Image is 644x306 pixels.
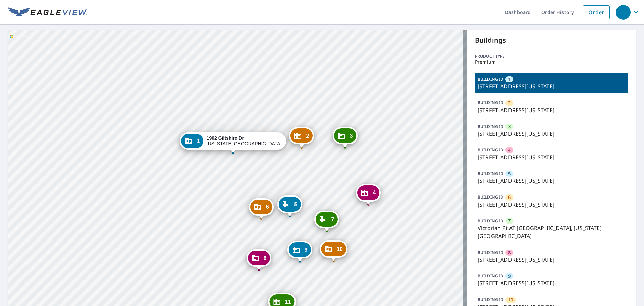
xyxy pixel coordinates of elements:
span: 10 [508,297,513,303]
div: Dropped pin, building 6, Commercial property, 1909 Giltshire Dr Colorado Springs, CO 80905 [249,198,274,219]
span: 9 [508,273,511,279]
span: 10 [337,247,343,252]
strong: 1902 Giltshire Dr [207,135,244,141]
span: 3 [350,133,353,138]
span: 1 [508,76,511,83]
a: Order [583,5,610,19]
span: 1 [197,139,200,144]
span: 5 [508,171,511,177]
div: Dropped pin, building 9, Commercial property, 2169 Giltshire Dr Colorado Springs, CO 80905 [287,241,312,262]
p: Premium [475,59,628,65]
span: 5 [294,202,298,207]
span: 6 [266,204,269,209]
p: BUILDING ID [478,194,503,200]
p: [STREET_ADDRESS][US_STATE] [478,82,625,90]
img: EV Logo [8,7,87,17]
p: BUILDING ID [478,273,503,279]
div: Dropped pin, building 4, Commercial property, 1957 Giltshire Dr Colorado Springs, CO 80905 [356,184,381,205]
p: BUILDING ID [478,124,503,129]
p: Product type [475,53,628,59]
span: 4 [373,190,376,195]
div: Dropped pin, building 10, Commercial property, 2159 Giltshire Dr Colorado Springs, CO 80905 [320,240,347,261]
div: [US_STATE][GEOGRAPHIC_DATA] [207,135,282,147]
div: Dropped pin, building 7, Commercial property, Victorian Pt AT Giltshire Dr Colorado Springs, CO 8... [314,211,339,231]
div: Dropped pin, building 8, Commercial property, 2189 Giltshire Dr Colorado Springs, CO 80905 [247,249,271,270]
p: [STREET_ADDRESS][US_STATE] [478,279,625,287]
span: 8 [264,256,267,261]
div: Dropped pin, building 5, Commercial property, 1927 Giltshire Dr Colorado Springs, CO 80905 [277,195,302,216]
p: [STREET_ADDRESS][US_STATE] [478,106,625,114]
p: [STREET_ADDRESS][US_STATE] [478,201,625,209]
span: 3 [508,123,511,130]
span: 11 [285,299,291,304]
p: BUILDING ID [478,147,503,153]
p: Victorian Pt AT [GEOGRAPHIC_DATA], [US_STATE][GEOGRAPHIC_DATA] [478,224,625,240]
span: 4 [508,147,511,154]
p: BUILDING ID [478,100,503,105]
p: BUILDING ID [478,297,503,302]
div: Dropped pin, building 3, Commercial property, 1928 Giltshire Dr Colorado Springs, CO 80905 [333,127,358,148]
p: [STREET_ADDRESS][US_STATE] [478,153,625,161]
span: 7 [331,217,334,222]
span: 8 [508,250,511,256]
span: 7 [508,218,511,224]
div: Dropped pin, building 2, Commercial property, 1920 Giltshire Dr Colorado Springs, CO 80905 [289,127,314,148]
p: BUILDING ID [478,218,503,224]
p: [STREET_ADDRESS][US_STATE] [478,177,625,185]
p: BUILDING ID [478,250,503,255]
p: BUILDING ID [478,76,503,82]
div: Dropped pin, building 1, Commercial property, 1902 Giltshire Dr Colorado Springs, CO 80905 [180,132,286,153]
p: BUILDING ID [478,171,503,176]
span: 9 [305,247,308,252]
span: 6 [508,194,511,201]
span: 2 [306,133,309,138]
p: [STREET_ADDRESS][US_STATE] [478,256,625,264]
p: Buildings [475,35,628,45]
span: 2 [508,100,511,106]
p: [STREET_ADDRESS][US_STATE] [478,130,625,138]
